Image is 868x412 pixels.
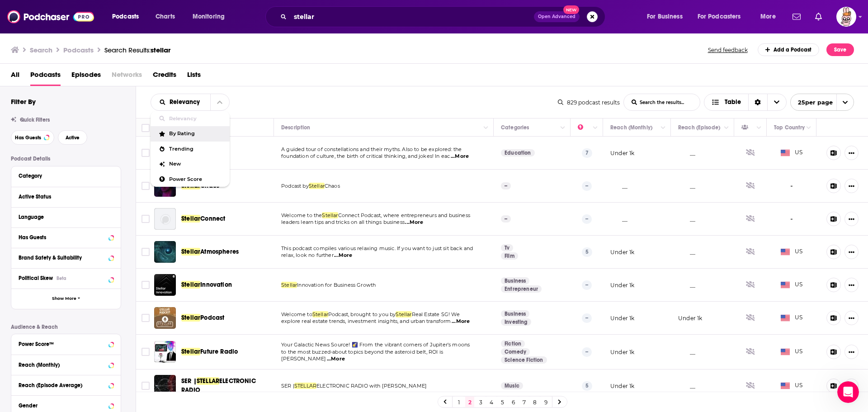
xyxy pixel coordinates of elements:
p: __ [678,382,695,390]
span: Stellar [181,215,200,223]
div: Reach (Monthly) [610,122,652,133]
a: StellarConnect [181,214,225,223]
button: Has Guests [19,232,113,243]
p: -- [582,214,592,223]
p: Podcast Details [11,156,121,162]
button: Power Score™ [19,338,113,349]
span: 25 per page [791,95,833,109]
a: 8 [530,397,539,407]
button: Reach (Monthly) [19,359,113,370]
p: 7 [582,148,592,157]
a: StellarPodcast [181,313,224,322]
button: Show profile menu [836,7,856,27]
span: - [790,181,793,191]
button: Show More Button [844,146,859,160]
span: Innovation [200,281,232,289]
p: -- [501,215,511,223]
p: -- [501,182,511,189]
input: Search podcasts, credits, & more... [290,9,534,24]
a: Business [501,310,529,317]
span: US [781,148,803,157]
p: -- [582,181,592,190]
p: Under 1k [610,382,634,390]
p: Under 1k [610,248,634,256]
p: Under 1k [610,348,634,356]
p: Under 1k [610,149,634,157]
a: SER | STELLAR ELECTRONIC RADIO [154,375,176,397]
button: Active Status [19,191,113,202]
img: User Profile [836,7,856,27]
a: Stellar Innovation [154,274,176,296]
button: Show More [11,289,121,309]
p: __ [678,248,695,256]
span: For Podcasters [698,10,741,23]
div: Search Results: [104,46,170,54]
a: 2 [465,397,474,407]
span: to the most buzzed-about topics beyond the asteroid belt, ROI is [PERSON_NAME] [281,349,443,362]
button: Column Actions [557,123,568,133]
a: Credits [153,67,176,86]
button: Save [826,43,854,56]
img: Stellar Future Radio [154,341,176,363]
a: 3 [476,397,485,407]
a: StellarAtmospheres [181,247,239,256]
span: Real Estate SG! We [412,311,460,317]
button: Column Actions [658,123,669,133]
p: Under 1k [610,314,634,322]
span: Stellar [396,311,411,317]
button: Show More Button [844,212,859,226]
a: Show notifications dropdown [789,9,804,24]
span: Future Radio [200,348,238,355]
a: Search Results:stellar [104,46,170,54]
button: Show More Button [844,278,859,292]
span: ...More [327,355,345,363]
button: Reach (Episode Average) [19,379,113,390]
a: 9 [541,397,550,407]
p: -- [582,313,592,322]
button: Show More Button [844,245,859,259]
button: Show More Button [844,179,859,193]
button: close menu [151,99,210,105]
button: Choose View [704,94,787,111]
span: Quick Filters [20,117,50,123]
span: relax, look no further [281,252,334,258]
span: More [760,10,776,23]
span: Stellar [281,282,297,288]
button: Gender [19,399,113,411]
button: Column Actions [803,123,814,133]
span: Toggle select row [142,348,150,356]
button: Political SkewBeta [19,272,113,284]
span: This podcast compiles various relaxing music. If you want to just sit back and [281,245,473,251]
span: ...More [405,219,423,226]
span: ELECTRONIC RADIO [181,377,256,394]
span: Stellar [181,348,200,355]
h2: Choose List sort [151,94,230,111]
button: Category [19,170,113,181]
div: Language [19,214,108,220]
span: Monitoring [193,10,225,23]
div: Brand Safety & Suitability [19,255,106,261]
span: Has Guests [15,135,41,140]
a: Investing [501,318,531,326]
span: Innovation for Business Growth [297,282,376,288]
span: Toggle select row [142,182,150,190]
p: __ [678,182,695,190]
a: 4 [487,397,496,407]
span: Show More [52,296,76,301]
span: Logged in as Nouel [836,7,856,27]
a: Education [501,149,535,156]
a: StellarFuture Radio [181,347,238,356]
div: Power Score [578,122,590,133]
a: 6 [509,397,518,407]
button: open menu [186,9,236,24]
span: Stellar [181,248,200,256]
span: leaders learn tips and tricks on all things business [281,219,405,225]
span: Stellar [322,212,338,218]
a: Film [501,252,518,260]
button: open menu [641,9,694,24]
span: New [563,5,580,14]
span: New [169,161,222,166]
button: open menu [692,9,754,24]
img: Stellar Podcast [154,307,176,329]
